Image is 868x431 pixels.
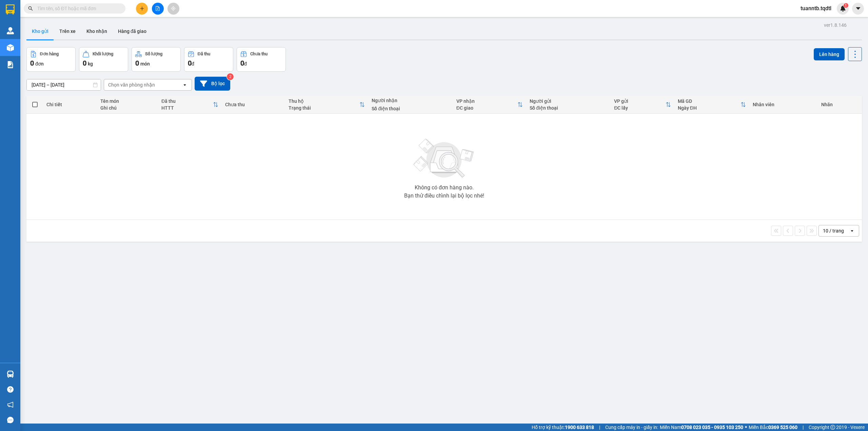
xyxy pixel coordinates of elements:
span: Miền Nam [660,424,743,431]
div: Khối lượng [93,52,113,56]
button: file-add [152,3,164,15]
img: warehouse-icon [7,371,14,378]
strong: 0708 023 035 - 0935 103 250 [681,425,743,430]
svg: open [182,82,188,88]
div: Đơn hàng [40,52,59,56]
span: plus [140,6,144,11]
svg: open [849,228,855,233]
span: 1 [845,3,847,8]
button: Đã thu0đ [184,47,233,72]
div: Ghi chú [100,105,155,111]
button: Chưa thu0đ [237,47,286,72]
div: Người nhận [372,98,449,103]
span: đơn [35,61,44,67]
button: Kho gửi [26,23,54,39]
span: search [28,6,33,11]
div: Nhãn [821,102,859,107]
div: Số lượng [145,52,162,56]
div: Chọn văn phòng nhận [108,81,155,88]
span: đ [192,61,194,67]
span: message [7,417,14,423]
button: aim [167,3,179,15]
img: solution-icon [7,61,14,68]
span: | [803,424,804,431]
span: notification [7,401,14,408]
div: Chưa thu [250,52,268,56]
th: Toggle SortBy [285,96,368,114]
button: Số lượng0món [132,47,181,72]
span: Cung cấp máy in - giấy in: [605,424,658,431]
input: Tìm tên, số ĐT hoặc mã đơn [37,5,117,12]
div: VP nhận [456,98,517,104]
img: warehouse-icon [7,27,14,34]
th: Toggle SortBy [674,96,749,114]
span: 0 [135,59,139,67]
span: aim [171,6,176,11]
button: caret-down [852,3,864,15]
div: Trạng thái [289,105,359,111]
div: VP gửi [614,98,665,104]
span: | [599,424,600,431]
span: question-circle [7,386,14,393]
sup: 1 [844,3,848,8]
div: Nhân viên [753,102,814,107]
img: icon-new-feature [840,5,846,12]
button: Khối lượng0kg [79,47,128,72]
span: 0 [240,59,244,67]
sup: 2 [227,73,234,80]
div: Đã thu [198,52,210,56]
span: món [140,61,150,67]
img: svg+xml;base64,PHN2ZyBjbGFzcz0ibGlzdC1wbHVnX19zdmciIHhtbG5zPSJodHRwOi8vd3d3LnczLm9yZy8yMDAwL3N2Zy... [410,135,478,182]
div: Chi tiết [46,102,94,107]
div: HTTT [161,105,213,111]
th: Toggle SortBy [453,96,526,114]
span: 0 [83,59,86,67]
span: 0 [188,59,192,67]
input: Select a date range. [27,79,101,90]
div: Mã GD [678,98,741,104]
div: Người gửi [530,98,607,104]
div: ĐC lấy [614,105,665,111]
img: logo-vxr [6,4,15,15]
th: Toggle SortBy [611,96,674,114]
div: Số điện thoại [372,106,449,111]
strong: 0369 525 060 [768,425,797,430]
span: tuanntb.tqdtl [795,4,837,13]
img: warehouse-icon [7,44,14,51]
div: Thu hộ [289,98,359,104]
button: plus [136,3,148,15]
div: Chưa thu [225,102,282,107]
span: 0 [30,59,34,67]
span: Miền Bắc [749,424,797,431]
div: Không có đơn hàng nào. [415,185,474,190]
button: Bộ lọc [195,77,230,91]
span: ⚪️ [745,426,747,429]
div: Đã thu [161,98,213,104]
span: caret-down [855,5,861,12]
span: đ [244,61,247,67]
div: ĐC giao [456,105,517,111]
strong: 1900 633 818 [565,425,594,430]
span: Hỗ trợ kỹ thuật: [532,424,594,431]
span: file-add [155,6,160,11]
span: copyright [830,425,835,430]
div: Số điện thoại [530,105,607,111]
span: kg [88,61,93,67]
div: ver 1.8.146 [824,21,847,29]
button: Hàng đã giao [113,23,152,39]
div: Bạn thử điều chỉnh lại bộ lọc nhé! [404,193,484,199]
button: Đơn hàng0đơn [26,47,76,72]
div: 10 / trang [823,227,844,234]
button: Lên hàng [814,48,845,60]
div: Ngày ĐH [678,105,741,111]
button: Kho nhận [81,23,113,39]
button: Trên xe [54,23,81,39]
div: Tên món [100,98,155,104]
th: Toggle SortBy [158,96,222,114]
